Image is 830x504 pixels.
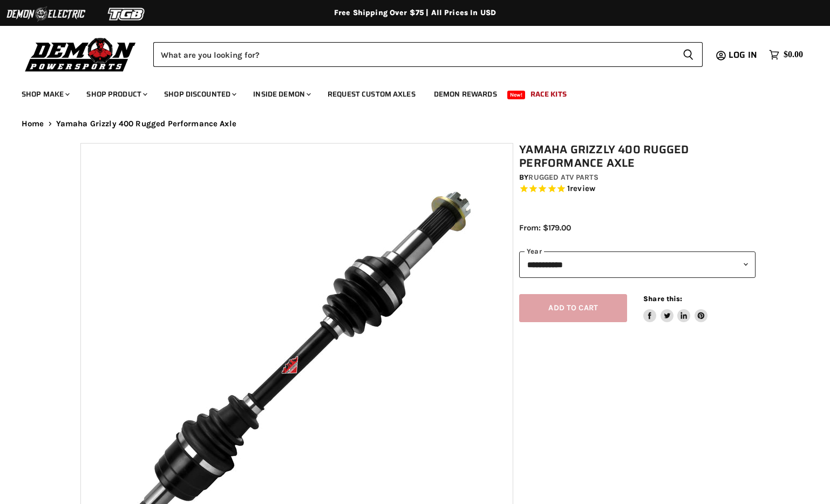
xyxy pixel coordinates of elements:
input: Search [153,42,674,67]
span: New! [507,91,526,99]
a: $0.00 [764,47,808,63]
a: Race Kits [522,83,575,105]
a: Log in [724,50,764,60]
span: From: $179.00 [519,223,571,233]
span: Rated 5.0 out of 5 stars 1 reviews [519,183,755,195]
form: Product [153,42,703,67]
div: by [519,172,755,183]
a: Shop Discounted [156,83,243,105]
span: Yamaha Grizzly 400 Rugged Performance Axle [56,119,236,128]
a: Inside Demon [245,83,317,105]
a: Home [22,119,44,128]
img: Demon Powersports [22,35,140,73]
img: TGB Logo 2 [86,4,167,24]
span: Share this: [643,295,682,303]
span: $0.00 [784,50,803,60]
span: review [570,184,595,194]
span: 1 reviews [567,184,595,194]
img: Demon Electric Logo 2 [5,4,86,24]
span: Log in [729,48,757,62]
select: year [519,251,755,278]
a: Request Custom Axles [319,83,424,105]
a: Demon Rewards [426,83,505,105]
button: Search [674,42,703,67]
ul: Main menu [13,79,800,105]
a: Rugged ATV Parts [528,173,598,182]
a: Shop Product [78,83,154,105]
a: Shop Make [13,83,76,105]
aside: Share this: [643,294,707,323]
h1: Yamaha Grizzly 400 Rugged Performance Axle [519,143,755,170]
